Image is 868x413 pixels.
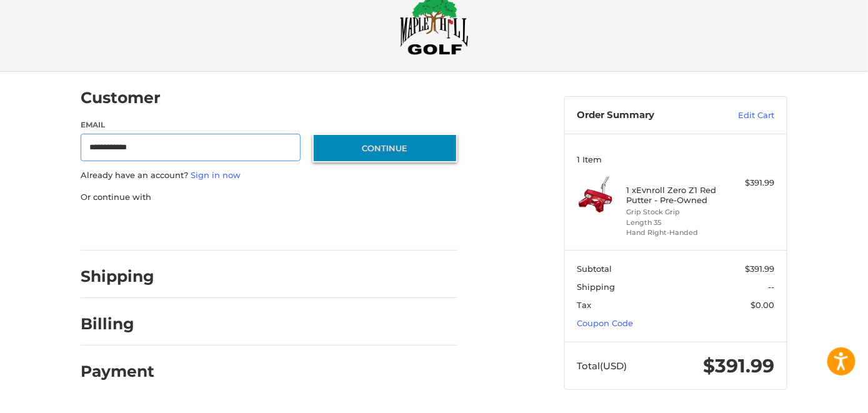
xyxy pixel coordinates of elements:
[81,191,457,204] p: Or continue with
[627,227,722,238] li: Hand Right-Handed
[289,216,382,238] iframe: PayPal-venmo
[191,170,241,180] a: Sign in now
[81,314,154,334] h2: Billing
[81,169,457,182] p: Already have an account?
[704,354,775,377] span: $391.99
[81,362,154,381] h2: Payment
[627,207,722,217] li: Grip Stock Grip
[627,217,722,228] li: Length 35
[81,267,154,286] h2: Shipping
[769,282,775,292] span: --
[81,119,301,131] label: Email
[577,318,634,328] a: Coupon Code
[182,216,276,238] iframe: PayPal-paylater
[81,88,161,107] h2: Customer
[577,154,775,164] h3: 1 Item
[712,109,775,122] a: Edit Cart
[746,264,775,274] span: $391.99
[726,177,775,189] div: $391.99
[312,134,457,162] button: Continue
[627,185,722,206] h4: 1 x Evnroll Zero Z1 Red Putter - Pre-Owned
[577,282,616,292] span: Shipping
[577,264,612,274] span: Subtotal
[577,360,627,372] span: Total (USD)
[577,300,592,310] span: Tax
[577,109,712,122] h3: Order Summary
[751,300,775,310] span: $0.00
[77,216,171,238] iframe: PayPal-paypal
